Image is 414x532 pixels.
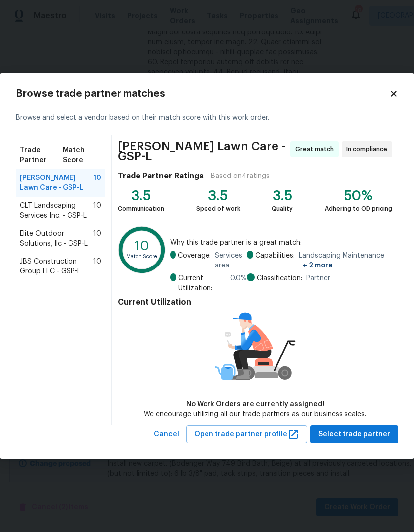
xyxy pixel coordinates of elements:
span: 0.0 % [230,273,247,293]
div: | [204,171,211,181]
span: Why this trade partner is a great match: [170,238,392,248]
span: Elite Outdoor Solutions, llc - GSP-L [20,229,93,249]
span: Match Score [63,145,101,165]
h4: Current Utilization [118,297,392,307]
span: JBS Construction Group LLC - GSP-L [20,257,93,276]
div: Based on 4 ratings [211,171,270,181]
button: Select trade partner [310,425,398,443]
div: 3.5 [196,191,240,201]
span: Trade Partner [20,145,63,165]
div: 50% [325,191,392,201]
span: 10 [93,257,101,276]
span: Services area [215,251,247,270]
span: Capabilities: [255,251,295,270]
span: Open trade partner profile [194,428,299,441]
div: Adhering to OD pricing [325,204,392,214]
div: Quality [272,204,293,214]
h2: Browse trade partner matches [16,89,389,99]
span: Coverage: [178,251,211,270]
div: 3.5 [118,191,164,201]
text: Match Score [126,254,158,259]
span: Landscaping Maintenance [299,251,392,270]
span: Classification: [257,273,302,283]
div: Communication [118,204,164,214]
span: 10 [93,201,101,221]
button: Open trade partner profile [186,425,307,443]
span: + 2 more [303,262,333,269]
span: Select trade partner [318,428,390,441]
span: Partner [306,273,330,283]
span: 10 [93,229,101,249]
h4: Trade Partner Ratings [118,171,204,181]
span: [PERSON_NAME] Lawn Care - GSP-L [20,173,93,193]
button: Cancel [150,425,183,443]
span: [PERSON_NAME] Lawn Care - GSP-L [118,141,287,161]
span: In compliance [346,144,391,154]
div: We encourage utilizing all our trade partners as our business scales. [144,409,366,419]
text: 10 [135,239,149,252]
span: Cancel [154,428,179,441]
div: Browse and select a vendor based on their match score with this work order. [16,101,398,135]
span: Great match [295,144,338,154]
div: No Work Orders are currently assigned! [144,399,366,409]
span: CLT Landscaping Services Inc. - GSP-L [20,201,93,221]
div: 3.5 [272,191,293,201]
div: Speed of work [196,204,240,214]
span: 10 [93,173,101,193]
span: Current Utilization: [178,273,226,293]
